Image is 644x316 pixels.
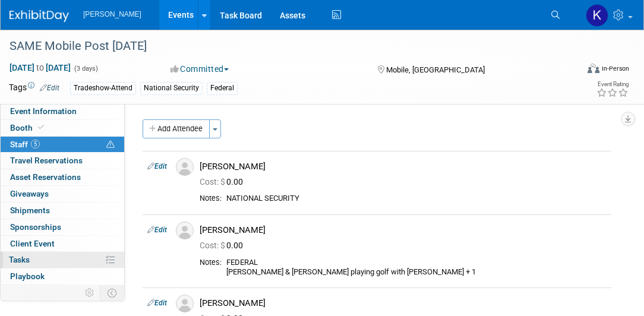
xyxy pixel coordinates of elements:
a: Sponsorships [1,219,124,235]
span: 0.00 [200,241,248,250]
a: Client Event [1,236,124,252]
div: Event Format [533,62,630,80]
span: 0.00 [200,177,248,187]
td: Personalize Event Tab Strip [80,285,100,301]
span: (3 days) [73,65,98,72]
span: Tasks [9,255,30,264]
div: [PERSON_NAME] [200,161,607,172]
img: Associate-Profile-5.png [176,222,194,239]
a: Shipments [1,203,124,219]
img: Format-Inperson.png [588,64,599,73]
div: NATIONAL SECURITY [226,194,607,204]
div: Tradeshow-Attend [70,82,136,94]
span: [PERSON_NAME] [83,10,141,18]
a: Edit [147,162,167,170]
div: Notes: [200,194,222,203]
span: Shipments [10,206,50,215]
span: Travel Reservations [10,156,83,165]
span: Staff [10,140,40,149]
button: Committed [166,63,233,75]
span: Booth [10,123,46,132]
div: Event Rating [596,81,629,87]
span: Asset Reservations [10,172,81,182]
a: Edit [147,226,167,234]
div: FEDERAL [PERSON_NAME] & [PERSON_NAME] playing golf with [PERSON_NAME] + 1 [226,258,607,277]
span: Potential Scheduling Conflict -- at least one attendee is tagged in another overlapping event. [106,140,115,150]
span: Cost: $ [200,241,226,250]
div: [PERSON_NAME] [200,298,607,309]
span: Cost: $ [200,177,226,187]
span: Playbook [10,271,45,281]
span: [DATE] [DATE] [9,62,71,73]
button: Add Attendee [143,119,210,138]
span: Client Event [10,239,55,248]
span: to [34,63,46,72]
span: Mobile, [GEOGRAPHIC_DATA] [386,65,485,74]
div: Federal [207,82,238,94]
a: Giveaways [1,186,124,202]
img: ExhibitDay [10,10,69,22]
a: Asset Reservations [1,169,124,185]
img: Associate-Profile-5.png [176,295,194,312]
div: SAME Mobile Post [DATE] [5,36,568,57]
span: Giveaways [10,189,49,198]
div: National Security [140,82,203,94]
span: Event Information [10,106,77,116]
a: Playbook [1,268,124,285]
span: Sponsorships [10,222,61,232]
a: Booth [1,120,124,136]
span: 5 [31,140,40,148]
a: Staff5 [1,137,124,153]
img: Associate-Profile-5.png [176,158,194,176]
div: [PERSON_NAME] [200,225,607,236]
i: Booth reservation complete [38,124,44,131]
div: Notes: [200,258,222,267]
div: In-Person [601,64,629,73]
td: Toggle Event Tabs [100,285,125,301]
img: Kim Hansen [586,4,608,27]
a: Edit [147,299,167,307]
a: Travel Reservations [1,153,124,169]
a: Tasks [1,252,124,268]
td: Tags [9,81,59,95]
a: Edit [40,84,59,92]
a: Event Information [1,103,124,119]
